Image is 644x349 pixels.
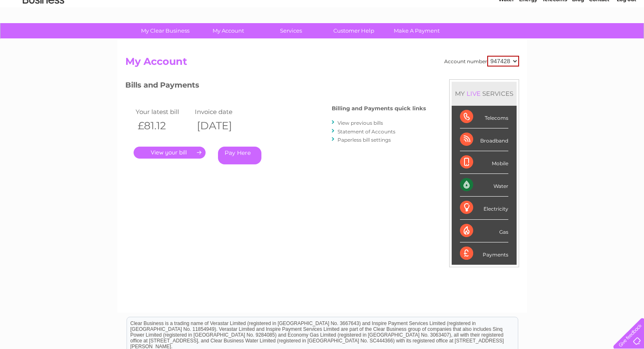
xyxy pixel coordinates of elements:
[22,21,65,47] img: logo.png
[338,128,395,135] a: Statement of Accounts
[572,35,584,41] a: Blog
[460,220,508,242] div: Gas
[194,23,262,38] a: My Account
[460,174,508,197] div: Water
[383,23,451,38] a: Make A Payment
[338,137,391,143] a: Paperless bill settings
[542,35,567,41] a: Telecoms
[465,90,482,97] div: LIVE
[193,117,252,134] th: [DATE]
[519,35,537,41] a: Energy
[134,147,206,159] a: .
[320,23,388,38] a: Customer Help
[127,5,518,40] div: Clear Business is a trading name of Verastar Limited (registered in [GEOGRAPHIC_DATA] No. 3667643...
[589,35,609,41] a: Contact
[257,23,325,38] a: Services
[498,35,514,41] a: Water
[125,56,519,71] h2: My Account
[460,128,508,151] div: Broadband
[218,147,261,164] a: Pay Here
[125,79,426,94] h3: Bills and Payments
[460,151,508,174] div: Mobile
[338,120,383,126] a: View previous bills
[444,56,519,66] div: Account number
[134,106,193,117] td: Your latest bill
[193,106,252,117] td: Invoice date
[460,197,508,219] div: Electricity
[460,242,508,265] div: Payments
[488,4,545,14] a: 0333 014 3131
[460,106,508,128] div: Telecoms
[131,23,199,38] a: My Clear Business
[617,35,636,41] a: Log out
[332,105,426,112] h4: Billing and Payments quick links
[134,117,193,134] th: £81.12
[452,82,517,105] div: MY SERVICES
